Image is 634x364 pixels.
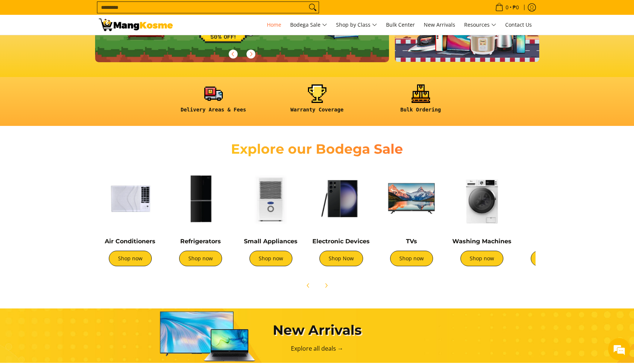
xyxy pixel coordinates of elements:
[452,238,511,245] a: Washing Machines
[180,238,221,245] a: Refrigerators
[263,15,285,35] a: Home
[319,251,363,266] a: Shop Now
[406,238,417,245] a: TVs
[105,238,155,245] a: Air Conditioners
[420,15,459,35] a: New Arrivals
[424,21,455,28] span: New Arrivals
[450,167,513,230] img: Washing Machines
[99,167,162,230] img: Air Conditioners
[380,167,443,230] img: TVs
[267,21,281,28] span: Home
[504,5,510,10] span: 0
[332,15,381,35] a: Shop by Class
[502,15,536,35] a: Contact Us
[521,167,584,230] img: Cookers
[180,15,536,35] nav: Main Menu
[336,20,377,30] span: Shop by Class
[243,46,259,62] button: Next
[239,167,302,230] img: Small Appliances
[249,251,292,266] a: Shop now
[269,84,365,119] a: <h6><strong>Warranty Coverage</strong></h6>
[386,21,415,28] span: Bulk Center
[318,277,334,294] button: Next
[291,344,343,353] a: Explore all deals →
[460,251,503,266] a: Shop now
[179,251,222,266] a: Shop now
[99,19,173,31] img: Mang Kosme: Your Home Appliances Warehouse Sale Partner!
[531,251,574,266] a: Shop now
[300,277,316,294] button: Previous
[505,21,532,28] span: Contact Us
[464,20,496,30] span: Resources
[511,5,520,10] span: ₱0
[382,15,419,35] a: Bulk Center
[244,238,298,245] a: Small Appliances
[460,15,500,35] a: Resources
[210,141,425,157] h2: Explore our Bodega Sale
[493,3,521,11] span: •
[225,46,241,62] button: Previous
[310,167,373,230] img: Electronic Devices
[307,2,319,13] button: Search
[286,15,331,35] a: Bodega Sale
[390,251,433,266] a: Shop now
[290,20,327,30] span: Bodega Sale
[109,251,152,266] a: Shop now
[169,167,232,230] img: Refrigerators
[373,84,469,119] a: <h6><strong>Bulk Ordering</strong></h6>
[312,238,370,245] a: Electronic Devices
[165,84,262,119] a: <h6><strong>Delivery Areas & Fees</strong></h6>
